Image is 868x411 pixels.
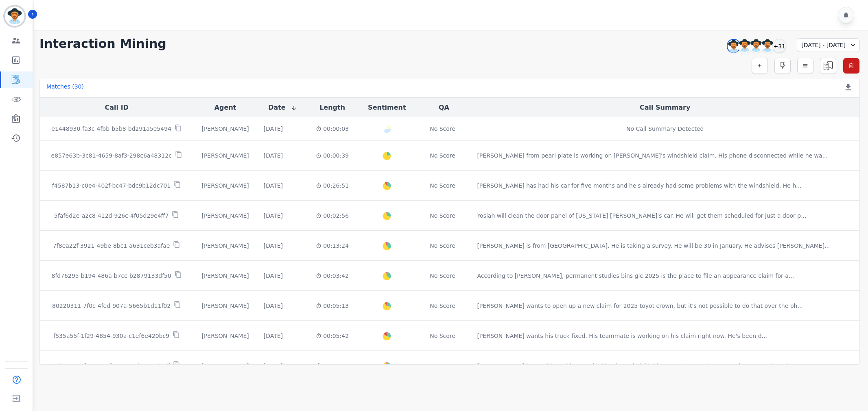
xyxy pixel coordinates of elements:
div: 00:02:56 [315,212,350,220]
p: 80220311-7f0c-4fed-907a-5665b1d11f02 [52,302,171,310]
div: No Score [430,151,455,160]
button: Sentiment [368,103,406,112]
div: +31 [772,39,786,53]
button: Date [268,103,297,112]
div: [PERSON_NAME] wants to open up a new claim for 2025 toyot crown, but it's not possible to do that... [477,302,802,310]
div: 00:26:51 [315,182,350,190]
div: [PERSON_NAME] has had his car for five months and he's already had some problems with the windshi... [477,182,801,190]
p: f4587b13-c0e4-402f-bc47-bdc9b12dc701 [52,182,171,190]
div: [PERSON_NAME] [200,151,251,160]
div: 00:00:03 [315,125,350,133]
div: [DATE] [264,362,283,370]
div: 00:03:42 [315,272,350,280]
div: 00:05:42 [315,332,350,340]
div: No Score [430,302,455,310]
h1: Interaction Mining [39,37,166,51]
div: [PERSON_NAME] has a chip on his toyot highlanders windshield. He needs to make an appointment to ... [477,362,807,370]
div: 00:05:13 [315,302,350,310]
img: Bordered avatar [5,6,24,26]
div: Matches ( 30 ) [46,82,84,94]
button: Length [319,103,345,112]
div: [PERSON_NAME] is from [GEOGRAPHIC_DATA]. He is taking a survey. He will be 30 in January. He advi... [477,242,830,250]
div: [PERSON_NAME] [200,272,251,280]
p: e1448930-fa3c-4fbb-b5b8-bd291a5e5494 [51,125,171,133]
p: 5faf6d2e-a2c8-412d-926c-4f05d29e4ff7 [54,212,168,220]
div: [PERSON_NAME] from pearl plate is working on [PERSON_NAME]'s windshield claim. His phone disconne... [477,151,828,160]
div: Yosiah will clean the door panel of [US_STATE] [PERSON_NAME]'s car. He will get them scheduled fo... [477,212,806,220]
div: 00:10:03 [315,362,350,370]
div: No Score [430,125,455,133]
div: According to [PERSON_NAME], permanent studies bins glc 2025 is the place to file an appearance cl... [477,272,794,280]
div: No Score [430,212,455,220]
div: [PERSON_NAME] [200,242,251,250]
div: [PERSON_NAME] [200,362,251,370]
button: Agent [214,103,236,112]
div: [DATE] [264,182,283,190]
button: QA [439,103,449,112]
div: No Score [430,332,455,340]
div: [DATE] [264,332,283,340]
div: [DATE] - [DATE] [797,38,860,52]
div: [PERSON_NAME] wants his truck fixed. His teammate is working on his claim right now. He's been d ... [477,332,767,340]
button: Call ID [105,103,129,112]
p: 8fd76295-b194-486a-b7cc-b2879133df50 [51,272,171,280]
div: [DATE] [264,242,283,250]
div: 00:00:39 [315,151,350,160]
div: No Call Summary Detected [477,125,853,133]
p: 7f8ea22f-3921-49be-8bc1-a631ceb3afae [53,242,170,250]
div: 00:13:24 [315,242,350,250]
p: e857e63b-3c81-4659-8af3-298c6a48312c [51,151,172,160]
div: [DATE] [264,272,283,280]
div: No Score [430,242,455,250]
p: add51a71-f516-44af-88cc-96dc8703dadf [53,362,170,370]
div: [DATE] [264,125,283,133]
div: [DATE] [264,212,283,220]
div: [PERSON_NAME] [200,182,251,190]
div: No Score [430,272,455,280]
div: [PERSON_NAME] [200,302,251,310]
div: [PERSON_NAME] [200,212,251,220]
div: [PERSON_NAME] [200,332,251,340]
div: [DATE] [264,151,283,160]
div: [DATE] [264,302,283,310]
div: No Score [430,182,455,190]
button: Call Summary [640,103,690,112]
div: [PERSON_NAME] [200,125,251,133]
div: No Score [430,362,455,370]
p: f535a55f-1f29-4854-930a-c1ef6e420bc9 [53,332,169,340]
